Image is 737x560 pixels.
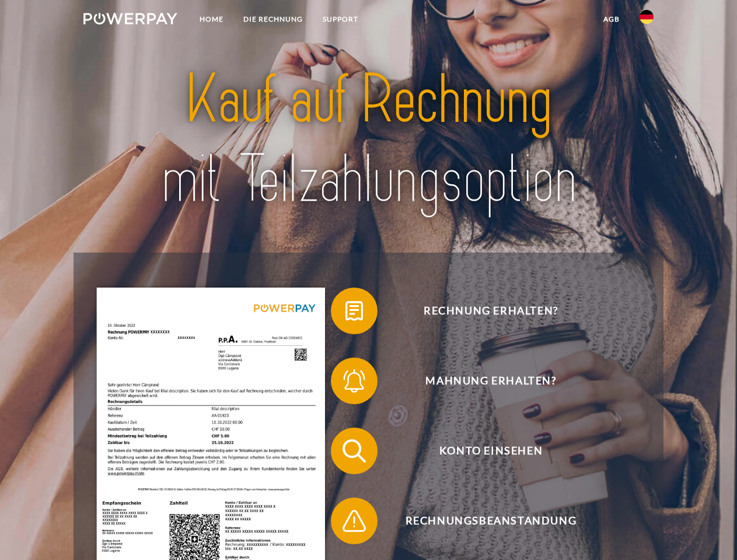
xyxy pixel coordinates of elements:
span: Konto einsehen [348,428,634,474]
img: logo-powerpay-white.svg [83,13,177,24]
img: de [640,10,654,24]
a: Home [190,9,233,30]
a: SUPPORT [313,9,368,30]
button: Rechnung erhalten? [331,288,634,334]
button: Mahnung erhalten? [331,358,634,404]
span: Mahnung erhalten? [348,358,634,404]
img: qb_search.svg [340,436,369,466]
span: Rechnung erhalten? [348,288,634,334]
a: agb [593,9,630,30]
button: Konto einsehen [331,428,634,474]
img: qb_warning.svg [340,506,369,535]
button: Rechnungsbeanstandung [331,498,634,544]
img: qb_bill.svg [340,296,369,325]
a: DIE RECHNUNG [233,9,313,30]
img: qb_bell.svg [340,366,369,395]
img: title-powerpay_de.svg [111,56,626,223]
span: Rechnungsbeanstandung [348,498,634,544]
